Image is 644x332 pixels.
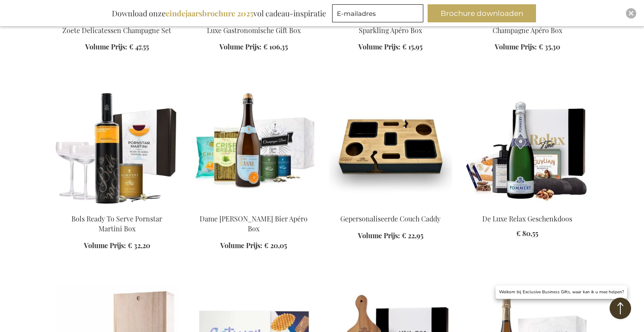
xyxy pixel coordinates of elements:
[219,42,262,51] span: Volume Prijs:
[539,42,560,51] span: € 35,30
[358,42,422,52] a: Volume Prijs: € 15,95
[358,231,423,241] a: Volume Prijs: € 22,95
[428,4,536,22] button: Brochure downloaden
[626,8,636,18] div: Close
[402,42,422,51] span: € 15,95
[332,4,426,25] form: marketing offers and promotions
[220,241,262,250] span: Volume Prijs:
[358,231,400,240] span: Volume Prijs:
[466,203,589,212] a: The Luxury Relax Gift Box
[329,86,452,207] img: Gepersonaliseerde Couch Caddy
[495,42,537,51] span: Volume Prijs:
[200,214,308,233] a: Dame [PERSON_NAME] Bier Apéro Box
[220,241,287,251] a: Volume Prijs: € 20,05
[466,86,589,207] img: The Luxury Relax Gift Box
[55,86,179,207] img: Bols Ready To Serve Pornstar Martini Box
[629,11,634,16] img: Close
[84,241,126,250] span: Volume Prijs:
[263,42,288,51] span: € 106,35
[71,214,162,233] a: Bols Ready To Serve Pornstar Martini Box
[359,26,422,35] a: Sparkling Apéro Box
[264,241,287,250] span: € 20,05
[62,26,171,35] a: Zoete Delicatessen Champagne Set
[482,214,572,223] a: De Luxe Relax Geschenkdoos
[85,42,127,51] span: Volume Prijs:
[495,42,560,52] a: Volume Prijs: € 35,30
[192,203,315,212] a: Dame Jeanne Champagne Beer Apéro Box
[332,4,423,22] input: E-mailadres
[55,203,179,212] a: Bols Ready To Serve Pornstar Martini Box
[85,42,149,52] a: Volume Prijs: € 47,55
[129,42,149,51] span: € 47,55
[402,231,423,240] span: € 22,95
[493,26,562,35] a: Champagne Apéro Box
[108,4,330,22] div: Download onze vol cadeau-inspiratie
[340,214,441,223] a: Gepersonaliseerde Couch Caddy
[128,241,150,250] span: € 32,20
[358,42,401,51] span: Volume Prijs:
[219,42,288,52] a: Volume Prijs: € 106,35
[192,86,315,207] img: Dame Jeanne Champagne Beer Apéro Box
[207,26,301,35] a: Luxe Gastronomische Gift Box
[166,8,253,18] b: eindejaarsbrochure 2025
[516,229,538,238] span: € 80,55
[329,203,452,212] a: Gepersonaliseerde Couch Caddy
[84,241,150,251] a: Volume Prijs: € 32,20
